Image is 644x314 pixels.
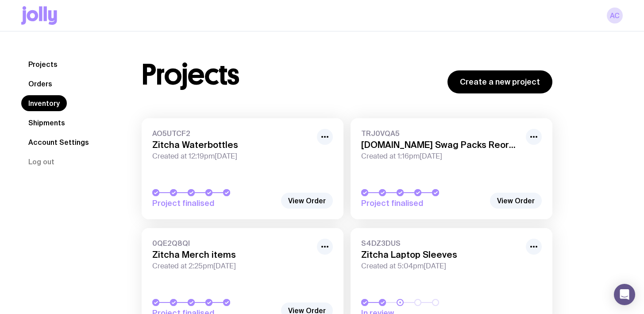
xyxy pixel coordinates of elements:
a: View Order [281,193,333,209]
a: Account Settings [21,134,96,150]
span: Created at 2:25pm[DATE] [152,262,312,271]
span: Project finalised [152,198,276,209]
h3: Zitcha Waterbottles [152,140,312,150]
a: Shipments [21,115,72,131]
button: Log out [21,154,62,170]
span: AO5UTCF2 [152,129,312,138]
a: AO5UTCF2Zitcha WaterbottlesCreated at 12:19pm[DATE]Project finalised [142,118,343,219]
span: Project finalised [361,198,485,209]
div: Open Intercom Messenger [614,284,635,305]
h3: Zitcha Laptop Sleeves [361,249,521,260]
span: S4DZ3DUS [361,239,521,248]
span: TRJ0VQA5 [361,129,521,138]
span: 0QE2Q8QI [152,239,312,248]
span: Created at 5:04pm[DATE] [361,262,521,271]
span: Created at 12:19pm[DATE] [152,152,312,161]
h3: Zitcha Merch items [152,249,312,260]
a: Orders [21,76,59,92]
span: Created at 1:16pm[DATE] [361,152,521,161]
h1: Projects [142,61,239,89]
h3: [DOMAIN_NAME] Swag Packs Reorder [361,140,521,150]
a: Inventory [21,95,67,111]
a: Create a new project [447,70,552,93]
a: Projects [21,56,65,72]
a: TRJ0VQA5[DOMAIN_NAME] Swag Packs ReorderCreated at 1:16pm[DATE]Project finalised [351,118,552,219]
a: AC [607,8,623,23]
a: View Order [490,193,542,209]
